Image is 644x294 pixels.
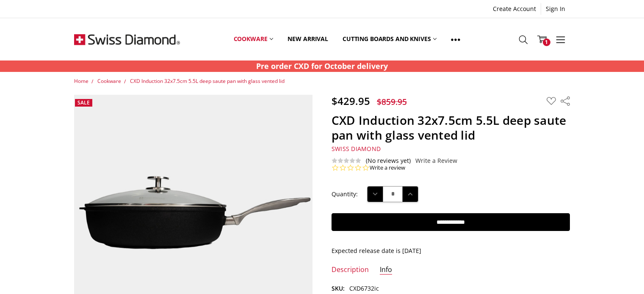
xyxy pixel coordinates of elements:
a: Create Account [488,3,541,15]
dd: CXD6732ic [349,284,379,293]
a: Sign In [541,3,570,15]
a: 1 [533,29,551,50]
a: Write a Review [415,157,457,164]
a: Cutting boards and knives [335,20,444,58]
label: Quantity: [332,190,358,199]
span: 1 [543,38,550,46]
span: (No reviews yet) [366,157,411,164]
a: Write a review [370,164,405,172]
a: Cookware [97,77,121,85]
img: Free Shipping On Every Order [74,18,180,60]
a: New arrival [280,20,335,58]
a: Home [74,77,88,85]
a: Description [332,265,369,275]
span: $859.95 [377,96,407,107]
h1: CXD Induction 32x7.5cm 5.5L deep saute pan with glass vented lid [332,113,570,143]
span: $429.95 [332,94,370,108]
p: Expected release date is [DATE] [332,246,570,256]
a: Show All [444,20,467,58]
span: Sale [77,99,90,106]
dt: SKU: [332,284,345,293]
a: CXD Induction 32x7.5cm 5.5L deep saute pan with glass vented lid [130,77,285,85]
strong: Pre order CXD for October delivery [256,61,388,71]
span: Swiss Diamond [332,145,381,153]
a: Info [380,265,392,275]
a: Cookware [227,20,281,58]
